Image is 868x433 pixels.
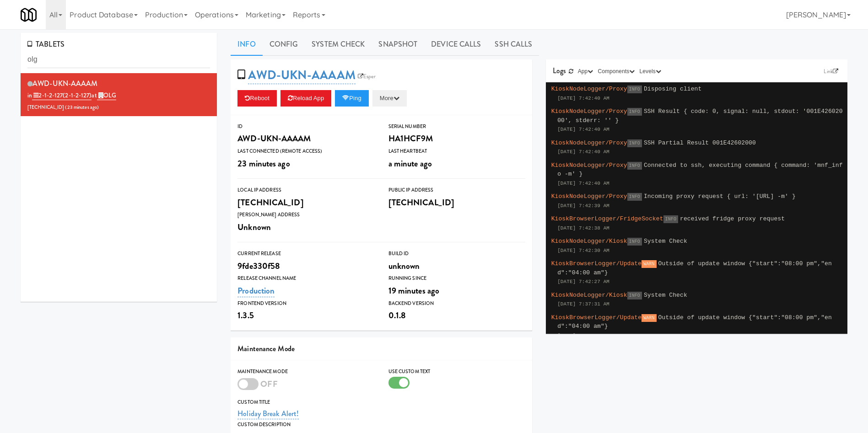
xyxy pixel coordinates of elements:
span: Logs [553,65,566,76]
li: AWD-UKN-AAAAMin 2-1-2-127(2-1-2-127)at OLG[TECHNICAL_ID] (23 minutes ago) [21,73,217,117]
span: INFO [627,162,642,170]
span: [TECHNICAL_ID] ( ) [27,104,99,111]
span: SSH Result { code: 0, signal: null, stdout: '001E42602000', stderr: '' } [557,108,842,124]
span: KioskNodeLogger/Proxy [551,162,627,169]
span: INFO [627,193,642,201]
span: [DATE] 7:42:30 AM [557,248,609,253]
a: Link [821,67,841,76]
span: Connected to ssh, executing command { command: 'mnf_info -m' } [557,162,842,178]
div: Current Release [237,249,374,258]
span: AWD-UKN-AAAAM [32,78,97,89]
a: 2-1-2-127(2-1-2-127) [32,91,92,100]
span: System Check [644,292,687,299]
button: More [372,90,407,107]
div: ID [237,122,374,131]
span: KioskNodeLogger/Proxy [551,139,627,146]
span: [DATE] 7:37:31 AM [557,301,609,307]
input: Search tablets [27,51,210,68]
span: in [27,91,92,100]
span: [DATE] 7:37:27 AM [557,333,609,338]
div: 0.1.8 [388,308,525,323]
button: Levels [637,67,663,76]
span: [DATE] 7:42:40 AM [557,181,609,186]
span: KioskNodeLogger/Proxy [551,86,627,92]
button: Reboot [237,90,277,107]
div: Frontend Version [237,299,374,308]
a: Snapshot [372,33,424,56]
span: Maintenance Mode [237,343,295,354]
div: Release Channel Name [237,274,374,283]
span: a minute ago [388,157,432,170]
button: App [576,67,596,76]
div: 9fde330f58 [237,258,374,274]
button: Ping [335,90,369,107]
div: 1.3.5 [237,308,374,323]
div: unknown [388,258,525,274]
span: [DATE] 7:42:40 AM [557,127,609,132]
span: [DATE] 7:42:38 AM [557,225,609,231]
div: [TECHNICAL_ID] [388,195,525,210]
span: KioskBrowserLogger/Update [551,260,642,267]
span: INFO [627,86,642,93]
div: Custom Title [237,398,525,407]
a: Holiday Break Alert! [237,408,299,419]
span: [DATE] 7:42:40 AM [557,149,609,155]
span: INFO [663,215,678,223]
span: System Check [644,238,687,245]
span: KioskBrowserLogger/Update [551,314,642,321]
span: SSH Partial Result 001E42602000 [644,139,756,146]
div: [TECHNICAL_ID] [237,195,374,210]
a: AWD-UKN-AAAAM [248,66,355,84]
a: Info [231,33,262,56]
span: at [92,91,116,100]
div: Last Connected (Remote Access) [237,147,374,156]
div: Serial Number [388,122,525,131]
span: Outside of update window {"start":"08:00 pm","end":"04:00 am"} [557,260,832,276]
span: OFF [260,378,277,390]
span: INFO [627,238,642,246]
span: 23 minutes ago [237,157,290,170]
div: Maintenance Mode [237,367,374,376]
div: Unknown [237,219,374,235]
span: 23 minutes ago [67,104,97,111]
a: Config [263,33,305,56]
a: SSH Calls [488,33,539,56]
span: Disposing client [644,86,701,92]
span: [DATE] 7:42:40 AM [557,96,609,101]
div: [PERSON_NAME] Address [237,210,374,219]
span: KioskNodeLogger/Kiosk [551,292,627,299]
span: INFO [627,108,642,116]
a: System Check [305,33,372,56]
span: KioskNodeLogger/Proxy [551,108,627,115]
span: KioskNodeLogger/Kiosk [551,238,627,245]
div: Backend Version [388,299,525,308]
div: AWD-UKN-AAAAM [237,131,374,146]
a: Production [237,284,275,297]
div: Running Since [388,274,525,283]
div: Public IP Address [388,186,525,195]
span: WARN [642,314,656,322]
span: INFO [627,139,642,147]
img: Micromart [21,7,37,23]
span: Incoming proxy request { url: '[URL] -m' } [644,193,796,200]
span: KioskNodeLogger/Proxy [551,193,627,200]
span: TABLETS [27,39,65,49]
div: Local IP Address [237,186,374,195]
span: [DATE] 7:42:39 AM [557,203,609,208]
span: (2-1-2-127) [63,91,92,100]
a: Esper [356,72,378,81]
span: [DATE] 7:42:27 AM [557,279,609,284]
span: WARN [642,260,656,268]
span: INFO [627,292,642,299]
div: Last Heartbeat [388,147,525,156]
span: KioskBrowserLogger/FridgeSocket [551,215,663,222]
button: Reload App [280,90,331,107]
div: Use Custom Text [388,367,525,376]
span: Outside of update window {"start":"08:00 pm","end":"04:00 am"} [557,314,832,330]
div: Custom Description [237,420,525,429]
button: Components [595,67,637,76]
a: Device Calls [424,33,488,56]
span: received fridge proxy request [680,215,785,222]
div: HA1HCF9M [388,131,525,146]
span: 19 minutes ago [388,284,439,297]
